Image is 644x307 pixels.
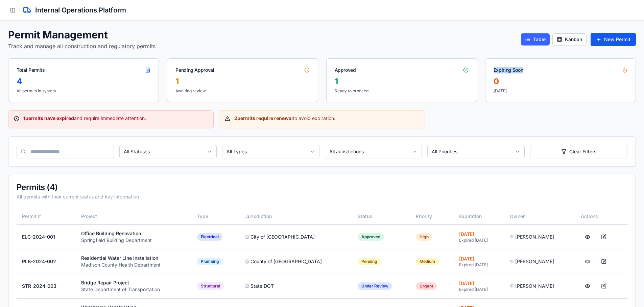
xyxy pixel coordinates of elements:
td: PLB-2024-002 [17,249,76,274]
div: [PERSON_NAME] [510,258,570,265]
div: 4 [17,76,150,87]
div: 1 [175,76,309,87]
button: New Permit [591,33,636,46]
div: Structural [197,282,224,290]
td: ELC-2024-001 [17,224,76,249]
div: and require immediate attention. [14,115,208,122]
p: Awaiting review [175,88,309,94]
p: [DATE] [459,280,499,287]
div: to avoid expiration. [225,115,419,122]
strong: 2 permits require renewal [234,115,293,121]
p: All permits in system [17,88,150,94]
th: Type [192,208,240,224]
p: Track and manage all construction and regulatory permits [8,42,156,50]
div: Pending [358,258,381,265]
th: Jurisdiction [240,208,352,224]
h1: Permit Management [8,29,156,41]
button: Kanban [552,33,587,45]
div: Electrical [197,233,222,241]
th: Owner [504,208,575,224]
th: Expiration [454,208,504,224]
div: Plumbing [197,258,223,265]
div: High [416,233,432,241]
div: 0 [494,76,627,87]
div: Medium [416,258,439,265]
div: State DOT [245,283,347,289]
th: Project [76,208,192,224]
div: Expiring Soon [494,67,523,73]
th: Priority [410,208,454,224]
p: Expired [DATE] [459,262,499,268]
p: [DATE] [459,231,499,238]
div: [PERSON_NAME] [510,283,570,289]
div: Total Permits [17,67,45,73]
div: All permits with their current status and key information [17,193,627,200]
div: Pending Approval [175,67,214,73]
div: Under Review [358,282,392,290]
button: Clear Filters [530,145,627,158]
div: [PERSON_NAME] [510,234,570,240]
th: Actions [575,208,627,224]
div: City of [GEOGRAPHIC_DATA] [245,234,347,240]
th: Permit # [17,208,76,224]
td: STR-2024-003 [17,274,76,298]
div: Approved [335,67,356,73]
div: Approved [358,233,384,241]
div: Permits ( 4 ) [17,183,627,191]
div: Urgent [416,282,437,290]
p: Expired [DATE] [459,238,499,243]
th: Status [352,208,410,224]
p: Springfield Building Department [81,237,186,244]
p: Bridge Repair Project [81,279,186,286]
p: [DATE] [494,88,627,94]
div: County of [GEOGRAPHIC_DATA] [245,258,347,265]
h2: Internal Operations Platform [35,5,126,15]
button: Table [521,33,550,45]
p: Madison County Health Department [81,262,186,268]
strong: 1 permits have expired [23,115,74,121]
div: 1 [335,76,469,87]
p: Ready to proceed [335,88,469,94]
p: Residential Water Line Installation [81,255,186,262]
p: State Department of Transportation [81,286,186,293]
p: Office Building Renovation [81,230,186,237]
p: Expired [DATE] [459,287,499,292]
p: [DATE] [459,255,499,262]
